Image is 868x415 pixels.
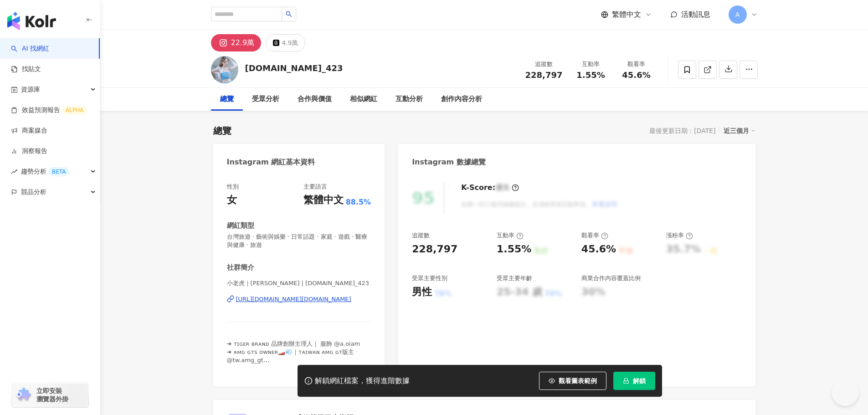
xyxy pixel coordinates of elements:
div: 1.55% [497,242,531,256]
span: 45.6% [622,71,650,80]
span: 1.55% [576,71,605,80]
div: 男性 [412,285,432,299]
div: 漲粉率 [666,231,693,240]
span: 88.5% [346,197,371,207]
span: 競品分析 [21,182,46,202]
div: Instagram 網紅基本資料 [227,157,315,167]
span: 趨勢分析 [21,161,69,182]
div: 45.6% [581,242,616,256]
a: [URL][DOMAIN_NAME][DOMAIN_NAME] [227,295,371,303]
span: search [286,11,292,17]
span: 活動訊息 [681,10,710,19]
div: 受眾分析 [252,94,279,105]
div: 觀看率 [581,231,608,240]
button: 解鎖 [613,372,655,390]
button: 觀看圖表範例 [539,372,606,390]
a: searchAI 找網紅 [11,44,49,53]
img: logo [7,12,56,30]
a: 洞察報告 [11,147,47,156]
div: 網紅類型 [227,221,254,231]
a: 效益預測報告ALPHA [11,106,87,115]
div: 合作與價值 [298,94,332,105]
div: 性別 [227,183,239,191]
a: 找貼文 [11,65,41,74]
div: 互動率 [574,60,608,69]
span: 繁體中文 [612,10,641,20]
span: 觀看圖表範例 [559,377,597,384]
div: 受眾主要年齡 [497,274,532,282]
div: 228,797 [412,242,457,256]
div: 追蹤數 [525,60,563,69]
div: 解鎖網紅檔案，獲得進階數據 [315,376,410,386]
div: 總覽 [213,124,231,137]
button: 22.9萬 [211,34,262,51]
span: 解鎖 [633,377,646,384]
div: 主要語言 [303,183,327,191]
span: 台灣旅遊 · 藝術與娛樂 · 日常話題 · 家庭 · 遊戲 · 醫療與健康 · 旅遊 [227,233,371,249]
div: [DOMAIN_NAME]_423 [245,62,343,74]
div: 觀看率 [619,60,654,69]
div: 社群簡介 [227,263,254,272]
img: KOL Avatar [211,56,238,83]
a: 商案媒合 [11,126,47,135]
div: 最後更新日期：[DATE] [649,127,715,134]
span: 228,797 [525,70,563,80]
div: 女 [227,193,237,207]
div: K-Score : [461,183,519,193]
div: 追蹤數 [412,231,430,240]
div: BETA [48,167,69,176]
span: 立即安裝 瀏覽器外掛 [36,387,68,403]
div: Instagram 數據總覽 [412,157,486,167]
span: ➜ ᴛɪɢᴇʀ ʙʀᴀɴᴅ 品牌創辦主理人｜ 服飾 @a.oiam ➜ ᴀᴍɢ ɢᴛs ᴏᴡɴᴇʀ🏎️💨｜ᴛᴀɪᴡᴀɴ ᴀᴍɢ ɢᴛ版主 @tw.amg_gt ➜ ᴍɪxx電商 ᴛʙ團隊長｜資歷... [227,340,360,389]
span: rise [11,169,17,175]
div: 4.9萬 [282,36,298,49]
span: A [735,10,740,20]
div: 互動率 [497,231,524,240]
a: chrome extension立即安裝 瀏覽器外掛 [12,383,88,407]
div: 近三個月 [724,125,755,137]
span: 資源庫 [21,79,40,100]
span: lock [623,378,629,384]
div: 受眾主要性別 [412,274,447,282]
div: 商業合作內容覆蓋比例 [581,274,641,282]
div: 相似網紅 [350,94,377,105]
div: [URL][DOMAIN_NAME][DOMAIN_NAME] [236,295,351,303]
button: 4.9萬 [266,34,305,51]
div: 繁體中文 [303,193,344,207]
div: 創作內容分析 [441,94,482,105]
span: 小老虎｜[PERSON_NAME] | [DOMAIN_NAME]_423 [227,279,371,287]
div: 22.9萬 [231,36,255,49]
img: chrome extension [15,388,32,402]
div: 互動分析 [395,94,423,105]
div: 總覽 [220,94,234,105]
